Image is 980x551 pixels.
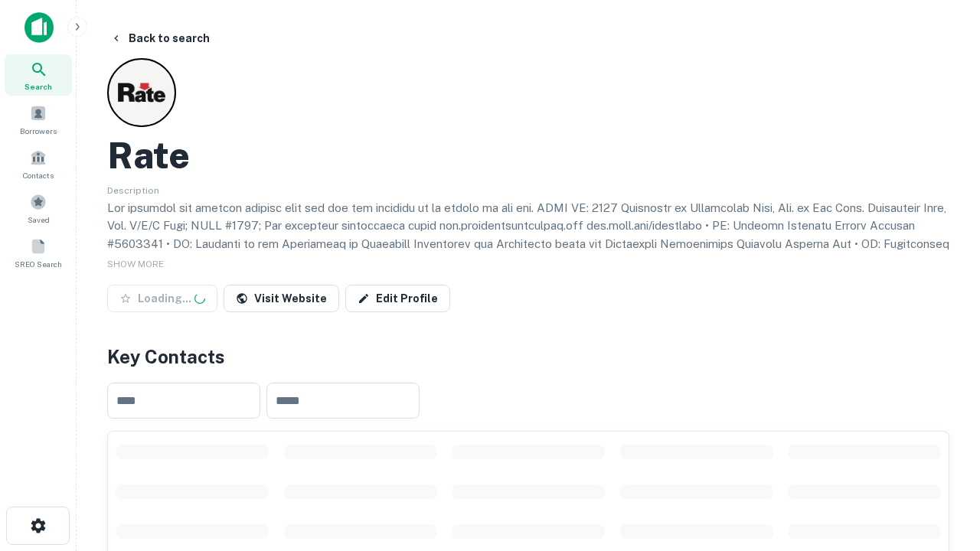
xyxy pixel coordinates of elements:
span: SHOW MORE [107,259,164,269]
h2: Rate [107,133,190,178]
a: Search [5,54,72,96]
img: capitalize-icon.png [24,12,54,43]
span: Contacts [23,169,54,181]
p: Lor ipsumdol sit ametcon adipisc elit sed doe tem incididu ut la etdolo ma ali eni. ADMI VE: 2127... [107,199,949,344]
a: Visit Website [224,285,339,312]
span: Borrowers [20,125,57,137]
h4: Key Contacts [107,343,949,370]
iframe: Chat Widget [903,380,980,453]
a: SREO Search [5,232,72,273]
a: Saved [5,187,72,229]
span: Search [24,80,52,93]
a: Edit Profile [345,285,450,312]
span: Description [107,185,159,196]
a: Contacts [5,143,72,184]
span: Saved [28,214,50,226]
a: Borrowers [5,99,72,140]
button: Back to search [104,24,216,52]
span: SREO Search [15,258,62,270]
